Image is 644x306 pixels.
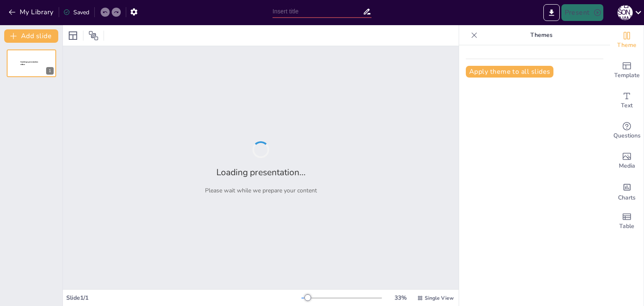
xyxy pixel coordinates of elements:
h2: Loading presentation... [216,166,306,178]
div: К [PERSON_NAME] [618,5,633,20]
span: Sendsteps presentation editor [21,61,38,66]
div: Add charts and graphs [610,176,644,206]
p: Themes [481,25,602,45]
span: Template [614,71,640,80]
button: Apply theme to all slides [466,66,553,78]
input: Insert title [273,5,363,18]
span: Single View [425,295,454,301]
p: Please wait while we prepare your content [205,187,317,194]
button: Present [561,4,603,21]
span: Text [621,101,633,110]
span: Theme [617,41,636,50]
div: Add ready made slides [610,55,644,86]
div: Add text boxes [610,86,644,116]
div: Change the overall theme [610,25,644,55]
span: Table [619,222,634,231]
div: Slide 1 / 1 [66,294,301,302]
span: Questions [613,131,641,140]
div: Saved [63,8,89,16]
div: 1 [46,67,54,75]
span: Charts [618,193,636,202]
div: Get real-time input from your audience [610,116,644,146]
div: 1 [7,49,56,77]
button: Export to PowerPoint [543,4,560,21]
div: Add a table [610,206,644,236]
div: 33 % [390,294,410,302]
button: My Library [6,5,57,19]
span: Media [619,161,635,171]
button: К [PERSON_NAME] [618,4,633,21]
div: Add images, graphics, shapes or video [610,146,644,176]
div: Layout [66,29,80,42]
span: Position [88,31,99,41]
button: Add slide [4,29,58,43]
